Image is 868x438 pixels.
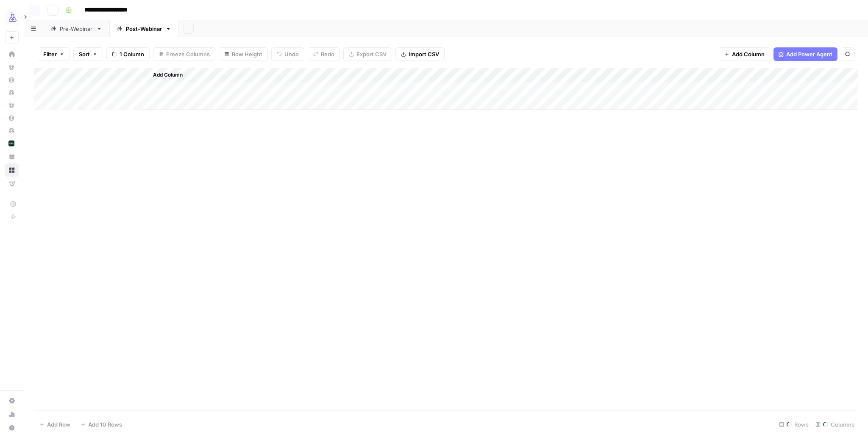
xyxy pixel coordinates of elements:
[5,408,19,421] a: Usage
[126,25,162,33] div: Post-Webinar
[153,71,183,79] span: Add Column
[271,47,304,61] button: Undo
[153,47,215,61] button: Freeze Columns
[719,47,770,61] button: Add Column
[34,418,75,431] button: Add Row
[321,50,334,58] span: Redo
[5,47,19,61] a: Home
[308,47,340,61] button: Redo
[409,50,439,58] span: Import CSV
[5,7,19,28] button: Workspace: AirOps Growth
[356,50,387,58] span: Export CSV
[284,50,299,58] span: Undo
[5,177,19,190] a: Flightpath
[43,50,57,58] span: Filter
[219,47,268,61] button: Row Height
[38,47,70,61] button: Filter
[812,418,858,431] div: Columns
[75,418,127,431] button: Add 10 Rows
[5,421,19,435] button: Help + Support
[88,420,122,429] span: Add 10 Rows
[5,10,20,25] img: AirOps Growth Logo
[5,394,19,408] a: Settings
[773,47,837,61] button: Add Power Agent
[8,140,14,146] img: yjux4x3lwinlft1ym4yif8lrli78
[120,50,144,58] span: 1 Column
[732,50,765,58] span: Add Column
[73,47,103,61] button: Sort
[232,50,262,58] span: Row Height
[47,420,70,429] span: Add Row
[43,20,109,37] a: Pre-Webinar
[166,50,210,58] span: Freeze Columns
[106,47,150,61] button: 1 Column
[60,25,93,33] div: Pre-Webinar
[776,418,812,431] div: Rows
[395,47,445,61] button: Import CSV
[5,150,19,163] a: Your Data
[109,20,178,37] a: Post-Webinar
[5,163,19,177] a: Browse
[786,50,832,58] span: Add Power Agent
[142,69,186,80] button: Add Column
[79,50,90,58] span: Sort
[343,47,392,61] button: Export CSV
